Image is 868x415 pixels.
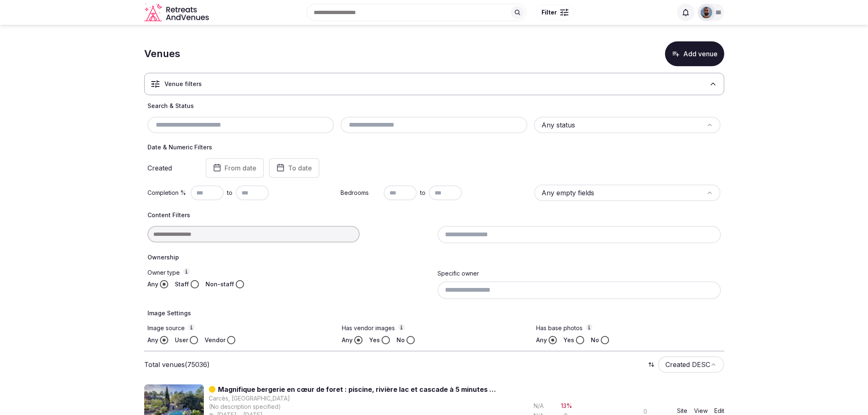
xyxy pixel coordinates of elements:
label: Any [147,280,158,288]
button: Owner type [183,268,190,275]
svg: Retreats and Venues company logo [144,3,210,22]
label: Has base photos [536,324,721,333]
label: Yes [563,336,574,344]
label: No [591,336,599,344]
label: Specific owner [438,270,479,277]
a: Magnifique bergerie en cœur de foret : piscine, rivière lac et cascade à 5 minutes a pieds [218,384,497,394]
label: Staff [175,280,189,288]
img: oliver.kattan [701,7,712,18]
h4: Image Settings [147,309,721,317]
a: Visit the homepage [144,3,210,22]
label: Owner type [147,268,431,277]
h4: Search & Status [147,102,721,110]
a: Edit [714,407,724,415]
p: Total venues (75036) [144,360,210,369]
h4: Date & Numeric Filters [147,143,721,151]
h1: Venues [144,47,180,61]
label: Any [536,336,547,344]
h4: Ownership [147,253,721,261]
label: Bedrooms [341,189,380,197]
button: To date [269,158,319,178]
label: No [397,336,405,344]
button: Image source [188,324,195,331]
button: Add venue [665,41,724,66]
h4: Content Filters [147,211,721,219]
a: Site [677,407,687,415]
h3: Venue filters [164,80,202,88]
button: Has vendor images [398,324,405,331]
button: Has base photos [586,324,592,331]
label: Vendor [205,336,225,344]
button: 13% [561,402,572,410]
label: Created [147,165,194,171]
label: Yes [369,336,380,344]
button: Filter [536,5,574,20]
button: N/A [534,402,545,410]
label: User [175,336,188,344]
button: Carcès, [GEOGRAPHIC_DATA] [209,394,290,403]
label: Non-staff [206,280,234,288]
label: Image source [147,324,332,333]
label: Completion % [147,189,187,197]
label: Any [342,336,353,344]
label: Any [147,336,158,344]
div: 13 % [561,402,572,410]
span: to [227,189,232,197]
span: From date [225,164,256,172]
a: View [694,407,708,415]
button: From date [206,158,264,178]
span: To date [288,164,312,172]
span: to [420,189,426,197]
span: Filter [542,8,557,17]
div: (No description specified) [209,403,451,411]
label: Has vendor images [342,324,526,333]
